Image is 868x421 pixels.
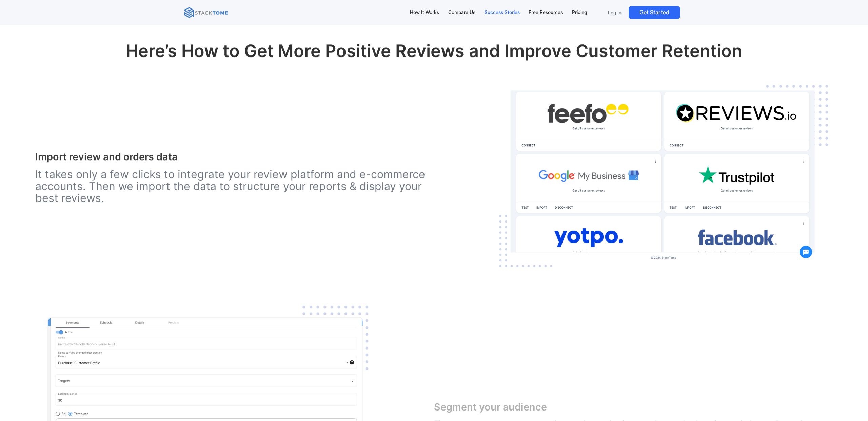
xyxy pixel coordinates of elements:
[604,6,626,19] a: Log In
[445,5,478,20] a: Compare Us
[112,41,756,72] h2: Here’s How to Get More Positive Reviews and Improve Customer Retention
[35,151,434,163] h3: Import review and orders data
[410,9,439,16] div: How It Works
[569,5,590,20] a: Pricing
[485,9,520,16] div: Success Stories
[608,9,622,16] p: Log In
[448,9,475,16] div: Compare Us
[494,80,833,275] img: Easy integration between your review platform and e-commerce accounts
[481,5,523,20] a: Success Stories
[35,168,434,204] p: It takes only a few clicks to integrate your review platform and e-commerce accounts. Then we imp...
[434,401,833,413] h3: Segment your audience
[629,6,680,19] a: Get Started
[529,9,563,16] div: Free Resources
[407,5,442,20] a: How It Works
[572,9,587,16] div: Pricing
[526,5,566,20] a: Free Resources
